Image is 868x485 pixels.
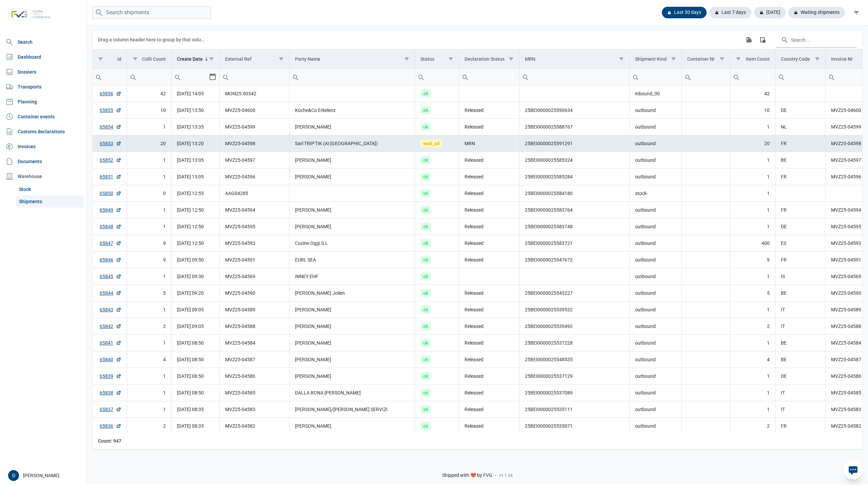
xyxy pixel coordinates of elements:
[629,368,682,385] td: outbound
[775,69,788,85] div: Search box
[133,56,138,61] span: Show filter options for column 'Colli Count'
[5,5,54,24] img: FVG - Global freight forwarding
[100,157,121,163] a: 65852
[8,470,19,481] button: D
[519,135,630,152] td: 25BEI0000025591291
[220,418,289,434] td: MVZ25-04582
[289,102,415,119] td: Küche&Co Erkelenz
[172,69,220,85] td: Filter cell
[127,50,172,69] td: Column Colli Count
[220,152,289,169] td: MVZ25-04597
[525,56,535,62] div: MRN
[775,235,826,252] td: ES
[100,173,121,180] a: 65851
[519,119,630,135] td: 25BEI0000025588767
[289,50,415,69] td: Column Party Name
[519,218,630,235] td: 25BEI0000025583748
[209,56,214,61] span: Show filter options for column 'Create Date'
[100,373,121,380] a: 65839
[671,56,676,61] span: Show filter options for column 'Shipment Kind'
[92,6,211,19] input: Search shipments
[730,119,775,135] td: 1
[775,268,826,285] td: IS
[459,169,519,185] td: Released
[404,56,409,61] span: Show filter options for column 'Party Name'
[127,351,172,368] td: 4
[127,135,172,152] td: 20
[100,190,121,197] a: 65850
[459,385,519,401] td: Released
[220,285,289,302] td: MVZ25-04590
[127,335,172,351] td: 1
[775,135,826,152] td: FR
[775,50,826,69] td: Column Country Code
[415,69,427,85] div: Search box
[290,69,415,85] input: Filter cell
[16,195,84,208] a: Shipments
[127,235,172,252] td: 9
[127,69,139,85] div: Search box
[289,302,415,318] td: [PERSON_NAME]
[100,290,121,296] a: 65844
[127,69,172,85] input: Filter cell
[730,185,775,202] td: 1
[225,56,252,62] div: External Ref
[127,302,172,318] td: 1
[220,169,289,185] td: MVZ25-04596
[127,185,172,202] td: 0
[459,102,519,119] td: Released
[519,318,630,335] td: 25BEI0000025539492
[775,169,826,185] td: FR
[519,50,630,69] td: Column MRN
[519,368,630,385] td: 25BEI0000025537129
[519,235,630,252] td: 25BEI0000025583721
[100,256,121,263] a: 65846
[295,56,320,62] div: Party Name
[775,252,826,268] td: FR
[459,218,519,235] td: Released
[220,202,289,218] td: MVZ25-04594
[459,302,519,318] td: Released
[629,268,682,285] td: outbound
[127,152,172,169] td: 1
[415,69,459,85] td: Filter cell
[289,285,415,302] td: [PERSON_NAME] Jolien
[279,56,284,61] span: Show filter options for column 'External Ref'
[220,135,289,152] td: MVZ25-04598
[682,69,730,85] input: Filter cell
[459,50,519,69] td: Column Declaration Status
[459,252,519,268] td: Released
[730,69,775,85] td: Filter cell
[730,252,775,268] td: 9
[127,385,172,401] td: 1
[775,285,826,302] td: BE
[220,119,289,135] td: MVZ25-04599
[220,85,289,102] td: MON25.00342
[775,202,826,218] td: FR
[3,65,84,79] a: Dossiers
[220,185,289,202] td: AAG04285
[730,102,775,119] td: 10
[629,85,682,102] td: inbound_00
[127,169,172,185] td: 1
[629,351,682,368] td: outbound
[730,218,775,235] td: 1
[775,102,826,119] td: DE
[127,285,172,302] td: 5
[629,285,682,302] td: outbound
[730,285,775,302] td: 5
[730,418,775,434] td: 2
[289,335,415,351] td: [PERSON_NAME]
[220,335,289,351] td: MVZ25-04584
[459,318,519,335] td: Released
[629,335,682,351] td: outbound
[3,155,84,168] a: Documents
[459,335,519,351] td: Released
[93,69,127,85] td: Filter cell
[289,368,415,385] td: [PERSON_NAME]
[815,56,820,61] span: Show filter options for column 'Country Code'
[98,30,857,49] div: Data grid toolbar
[3,95,84,109] a: Planning
[730,69,743,85] div: Search box
[220,401,289,418] td: MVZ25-04583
